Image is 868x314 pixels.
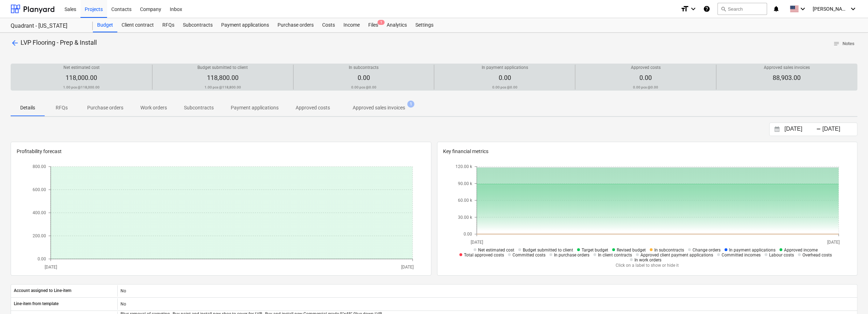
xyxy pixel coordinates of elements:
p: 0.00 pcs @ 0.00 [492,85,517,90]
span: Committed incomes [722,253,761,258]
i: keyboard_arrow_down [689,5,698,13]
i: keyboard_arrow_down [799,5,807,13]
span: Net estimated cost [478,248,514,253]
p: Approved costs [296,104,330,112]
i: keyboard_arrow_down [849,5,857,13]
p: Work orders [140,104,167,112]
p: 0.00 pcs @ 0.00 [633,85,658,90]
p: Profitability forecast [17,148,425,155]
p: RFQs [53,104,70,112]
p: Click on a label to show or hide it [455,262,839,269]
iframe: Chat Widget [833,280,868,314]
span: Notes [833,40,855,48]
i: notifications [773,5,780,13]
span: [PERSON_NAME] [813,6,848,12]
p: Budget submitted to client [197,65,248,71]
a: Budget [93,18,117,32]
a: Files1 [364,18,382,32]
span: 118,800.00 [207,74,239,81]
tspan: [DATE] [827,239,840,244]
span: 1 [407,101,414,108]
button: Notes [830,38,857,49]
span: Revised budget [617,248,646,253]
span: 88,903.00 [773,74,801,81]
p: 1.00 pcs @ 118,800.00 [205,85,241,90]
tspan: 0.00 [464,232,472,237]
p: Purchase orders [87,104,123,112]
tspan: 0.00 [38,256,46,261]
p: Net estimated cost [63,65,100,71]
p: Key financial metrics [443,148,852,155]
span: Approved income [784,248,818,253]
a: Costs [318,18,339,32]
p: Approved sales invoices [353,104,405,112]
span: search [721,6,726,12]
tspan: 600.00 [33,187,46,192]
span: In purchase orders [554,253,589,258]
a: Analytics [382,18,411,32]
p: Line-item from template [14,301,58,307]
span: In work orders [634,258,661,262]
span: Labour costs [769,253,794,258]
p: Details [19,104,36,112]
div: No [117,298,857,310]
a: Income [339,18,364,32]
span: In client contracts [598,253,632,258]
div: No [117,285,857,297]
span: 0.00 [358,74,370,81]
tspan: [DATE] [471,239,483,244]
tspan: 800.00 [33,164,46,169]
a: Settings [411,18,438,32]
p: In subcontracts [349,65,379,71]
p: Account assigned to Line-item [14,288,71,294]
p: Approved costs [631,65,661,71]
span: 0.00 [498,74,511,81]
a: Purchase orders [273,18,318,32]
span: Overhead costs [802,253,832,258]
span: Approved client payment applications [640,253,713,258]
span: Total approved costs [464,253,504,258]
div: Files [364,18,382,32]
i: format_size [681,5,689,13]
tspan: [DATE] [44,264,57,269]
p: 1.00 pcs @ 118,000.00 [63,85,100,90]
button: Interact with the calendar and add the check-in date for your trip. [771,125,783,134]
i: Knowledge base [703,5,710,13]
span: Change orders [693,248,721,253]
span: In subcontracts [654,248,684,253]
span: 0.00 [639,74,652,81]
tspan: 60.00 k [458,198,472,203]
span: arrow_back [11,39,19,47]
div: Quadrant - [US_STATE] [11,22,84,30]
span: notes [833,40,840,47]
input: Start Date [783,124,819,134]
span: 1 [377,20,385,25]
a: Payment applications [217,18,273,32]
tspan: 30.00 k [458,215,472,220]
span: LVP Flooring - Prep & Install [21,39,97,46]
div: RFQs [158,18,179,32]
button: Search [717,3,767,15]
span: In payment applications [729,248,775,253]
span: Committed costs [513,253,545,258]
tspan: 200.00 [33,233,46,238]
tspan: 120.00 k [455,164,472,169]
tspan: 400.00 [33,210,46,215]
a: Client contract [117,18,158,32]
p: Payment applications [231,104,279,112]
a: Subcontracts [179,18,217,32]
div: - [816,127,821,131]
span: Target budget [582,248,608,253]
span: Budget submitted to client [523,248,573,253]
tspan: [DATE] [401,264,413,269]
